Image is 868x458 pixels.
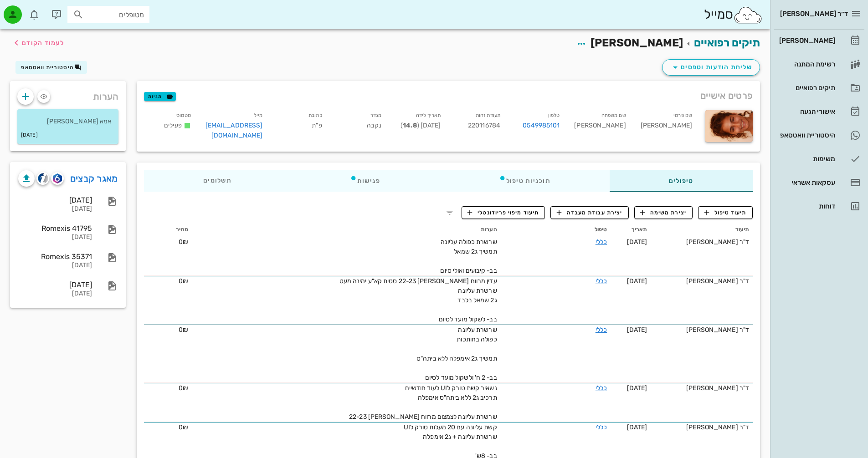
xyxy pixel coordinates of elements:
a: אישורי הגעה [774,101,864,122]
small: שם משפחה [601,112,626,118]
div: היסטוריית וואטסאפ [777,132,835,139]
div: [PERSON_NAME] [777,37,835,44]
button: romexis logo [51,172,64,185]
div: [PERSON_NAME] [633,108,699,146]
th: טיפול [501,223,611,237]
span: היסטוריית וואטסאפ [21,64,74,71]
a: משימות [774,148,864,170]
div: עסקאות אשראי [777,179,835,186]
th: הערות [192,223,501,237]
span: עדין מרווח [PERSON_NAME] 22-23 סטית קא"ע ימינה מעט שרשרת עליונה ג2 שמאל בלבד בב- לשקול מועד לסיום [339,277,497,323]
div: [DATE] [18,205,92,213]
button: לעמוד הקודם [11,35,64,51]
span: שרשרת כפולה עליונה תמשיך ג2 שמאל בב- קיבועים ואולי סיום [440,238,497,275]
a: תיקים רפואיים [774,77,864,99]
span: פ"ת [312,122,322,129]
a: עסקאות אשראי [774,172,864,193]
a: כללי [596,238,607,246]
span: [PERSON_NAME] [591,36,683,49]
div: ד"ר [PERSON_NAME] [654,237,749,247]
strong: 14.8 [403,122,416,129]
span: [DATE] [627,326,647,334]
div: ד"ר [PERSON_NAME] [654,276,749,286]
span: [DATE] [627,384,647,392]
button: תיעוד מיפוי פריודונטלי [462,206,545,219]
span: שרשרת עליונה כפולה בחותכות תמשיך ג2 אימפלה ללא ביתה"ס בב- 2 ח' ולשקול מועד לסיום [416,326,497,382]
a: מאגר קבצים [70,171,118,186]
a: תיקים רפואיים [694,36,760,49]
span: יצירת עבודת מעבדה [557,209,622,217]
a: 0549985101 [523,121,560,131]
div: תוכניות טיפול [440,170,610,192]
button: יצירת עבודת מעבדה [550,206,628,219]
span: [DATE] [627,238,647,246]
button: שליחת הודעות וטפסים [662,59,760,76]
span: תיעוד מיפוי פריודונטלי [467,209,539,217]
div: תיקים רפואיים [777,84,835,92]
a: כללי [596,277,607,285]
span: לעמוד הקודם [22,39,64,47]
small: מייל [254,112,262,118]
div: ד"ר [PERSON_NAME] [654,422,749,432]
span: [DATE] ( ) [401,122,441,129]
span: שליחת הודעות וטפסים [670,62,752,73]
button: יצירת משימה [634,206,693,219]
div: טיפולים [610,170,753,192]
a: כללי [596,423,607,431]
span: תשלומים [203,178,231,184]
small: שם פרטי [673,112,692,118]
div: פגישות [291,170,440,192]
span: ד״ר [PERSON_NAME] [780,10,848,18]
button: היסטוריית וואטסאפ [15,61,87,74]
small: תעודת זהות [476,112,500,118]
div: דוחות [777,203,835,210]
div: Romexis 35371 [18,252,92,261]
small: מגדר [370,112,381,118]
span: נשאיר קשת טורק לUI לעוד חודשיים תרכיב ג2 ללא ביתה"ס אימפלה שרשרת עליונה לצמצום מרווח [PERSON_NAME... [349,384,497,421]
small: [DATE] [21,130,38,140]
img: SmileCloud logo [733,6,763,24]
a: רשימת המתנה [774,53,864,75]
a: [EMAIL_ADDRESS][DOMAIN_NAME] [205,122,263,139]
th: מחיר [144,223,191,237]
div: הערות [10,81,126,107]
span: יצירת משימה [640,209,687,217]
a: כללי [596,384,607,392]
small: סטטוס [176,112,191,118]
span: 0₪ [179,384,188,392]
button: תגיות [144,92,176,101]
th: תיעוד [651,223,753,237]
span: תיעוד טיפול [704,209,747,217]
button: cliniview logo [36,172,49,185]
a: היסטוריית וואטסאפ [774,124,864,146]
a: דוחות [774,195,864,217]
span: 0₪ [179,326,188,334]
span: 0₪ [179,277,188,285]
div: אישורי הגעה [777,108,835,115]
div: [DATE] [18,262,92,270]
img: cliniview logo [38,173,48,183]
th: תאריך [611,223,651,237]
small: כתובת [308,112,322,118]
div: סמייל [704,5,763,25]
img: romexis logo [53,173,62,183]
div: נקבה [329,108,389,146]
span: [DATE] [627,277,647,285]
div: [DATE] [18,234,92,241]
div: [DATE] [18,196,92,204]
button: תיעוד טיפול [698,206,753,219]
div: [DATE] [18,280,92,289]
span: 0₪ [179,238,188,246]
span: תגיות [148,92,172,101]
div: [DATE] [18,290,92,298]
div: [PERSON_NAME] [567,108,633,146]
span: פרטים אישיים [700,88,753,103]
span: 0₪ [179,423,188,431]
a: [PERSON_NAME] [774,30,864,51]
small: טלפון [548,112,560,118]
span: תג [27,7,32,13]
div: רשימת המתנה [777,61,835,68]
span: [DATE] [627,423,647,431]
div: משימות [777,155,835,163]
a: כללי [596,326,607,334]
